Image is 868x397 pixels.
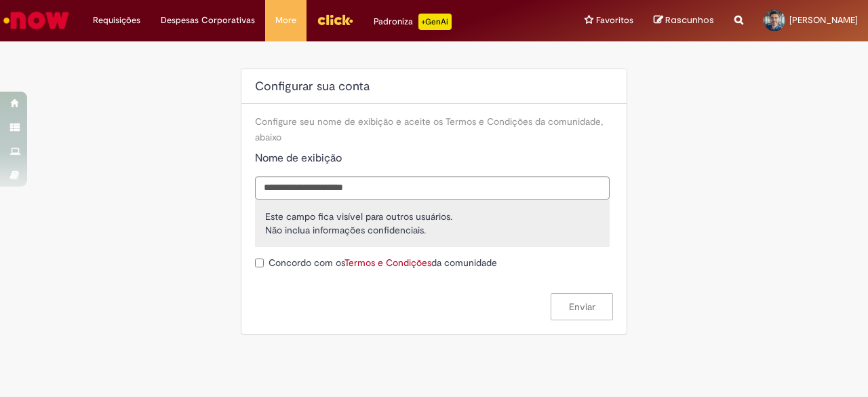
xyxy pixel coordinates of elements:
span: [PERSON_NAME] [789,14,858,26]
label: Concordo com os da comunidade [255,256,497,273]
img: click_logo_yellow_360x200.png [317,10,353,30]
div: Padroniza [374,14,452,30]
span: Despesas Corporativas [161,14,255,27]
span: Rascunhos [665,14,714,26]
span: More [275,14,296,27]
a: Termos e Condições [344,257,431,269]
h3: Configurar sua conta [255,69,613,90]
p: Este campo fica visível para outros usuários. Não inclua informações confidenciais. [265,210,599,237]
img: ServiceNow [1,7,71,34]
span: Favoritos [596,14,633,27]
span: Requisições [93,14,140,27]
a: Rascunhos [654,14,714,27]
label: Nome de exibição [255,151,342,166]
p: Configure seu nome de exibição e aceite os Termos e Condições da comunidade, abaixo [255,114,613,145]
p: +GenAi [418,14,452,30]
